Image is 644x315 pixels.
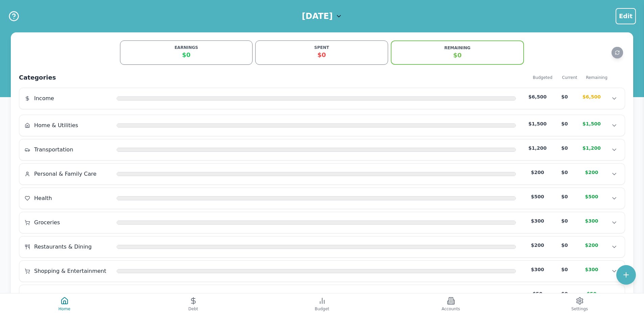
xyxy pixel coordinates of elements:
[551,145,578,151] div: $0
[578,145,605,151] div: $1,200
[386,293,515,315] button: Accounts
[34,121,78,130] span: Home & Utilities
[124,50,248,60] div: $0
[578,290,605,297] div: $50
[609,93,619,104] button: Show transactions
[19,73,529,82] h2: Categories
[578,242,605,249] div: $200
[34,194,52,202] span: Health
[260,50,383,60] div: $0
[551,93,578,100] div: $0
[188,306,198,312] span: Debt
[8,10,20,22] button: Help
[524,120,551,127] div: $1,500
[551,218,578,224] div: $0
[612,47,623,59] button: Refresh data
[524,193,551,200] div: $500
[34,291,61,299] span: Education
[619,11,633,21] span: Edit
[609,218,619,228] button: Show transactions
[578,218,605,224] div: $300
[524,218,551,224] div: $300
[578,120,605,127] div: $1,500
[578,193,605,200] div: $500
[129,293,258,315] button: Debt
[609,169,619,179] button: Show transactions
[616,8,636,24] button: Menu
[315,306,329,312] span: Budget
[609,120,619,131] button: Show transactions
[302,11,333,22] h1: [DATE]
[124,45,248,50] div: EARNINGS
[396,45,519,51] div: REMAINING
[34,146,73,154] span: Transportation
[551,193,578,200] div: $0
[551,120,578,127] div: $0
[524,145,551,151] div: $1,200
[571,306,588,312] span: Settings
[442,306,460,312] span: Accounts
[524,290,551,297] div: $50
[578,93,605,100] div: $6,500
[578,266,605,273] div: $300
[34,170,96,178] span: Personal & Family Care
[551,169,578,176] div: $0
[524,169,551,176] div: $200
[524,266,551,273] div: $300
[609,290,619,300] button: Show transactions
[524,242,551,249] div: $200
[34,219,60,227] span: Groceries
[609,242,619,252] button: Show transactions
[524,93,551,100] div: $6,500
[260,45,383,50] div: SPENT
[58,306,70,312] span: Home
[551,266,578,273] div: $0
[515,293,644,315] button: Settings
[551,242,578,249] div: $0
[34,267,106,275] span: Shopping & Entertainment
[556,75,583,80] div: Current
[34,94,54,103] span: Income
[529,75,556,80] div: Budgeted
[258,293,386,315] button: Budget
[34,243,92,251] span: Restaurants & Dining
[578,169,605,176] div: $200
[551,290,578,297] div: $0
[609,266,619,276] button: Show transactions
[609,145,619,155] button: Show transactions
[583,75,610,80] div: Remaining
[609,193,619,203] button: Show transactions
[396,51,519,60] div: $0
